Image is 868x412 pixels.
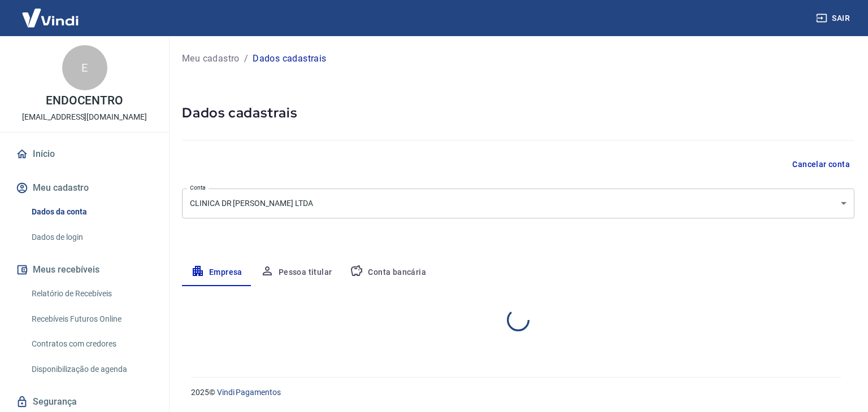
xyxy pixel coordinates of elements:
button: Meus recebíveis [14,257,155,282]
img: Vindi [14,1,87,35]
button: Pessoa titular [251,259,341,286]
button: Cancelar conta [788,154,854,175]
a: Início [14,142,155,166]
a: Vindi Pagamentos [217,388,281,397]
a: Contratos com credores [27,332,155,356]
h5: Dados cadastrais [182,104,854,122]
p: / [244,52,248,65]
a: Dados da conta [27,200,155,223]
p: ENDOCENTRO [46,95,124,107]
a: Recebíveis Futuros Online [27,308,155,331]
div: E [62,45,107,90]
p: Dados cadastrais [253,52,326,65]
button: Empresa [182,259,251,286]
p: 2025 © [191,387,841,398]
button: Sair [814,8,854,29]
a: Relatório de Recebíveis [27,282,155,305]
a: Disponibilização de agenda [27,358,155,381]
label: Conta [190,183,206,192]
button: Conta bancária [341,259,435,286]
button: Meu cadastro [14,176,155,200]
div: CLINICA DR [PERSON_NAME] LTDA [182,189,854,218]
a: Dados de login [27,226,155,249]
p: [EMAIL_ADDRESS][DOMAIN_NAME] [22,111,147,123]
a: Meu cadastro [182,52,240,65]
